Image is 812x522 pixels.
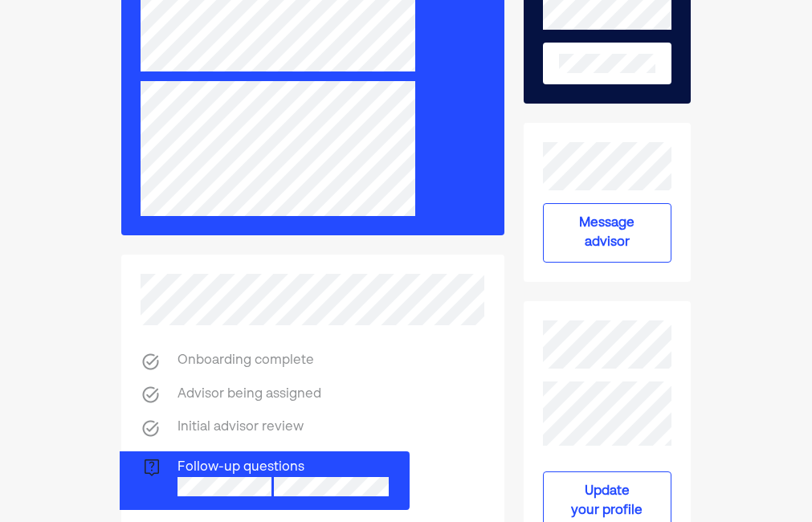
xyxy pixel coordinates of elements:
div: Onboarding complete [177,351,314,372]
div: Advisor being assigned [177,385,321,406]
button: Message advisor [543,203,671,263]
div: Follow-up questions [177,458,389,504]
div: Initial advisor review [177,418,304,438]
